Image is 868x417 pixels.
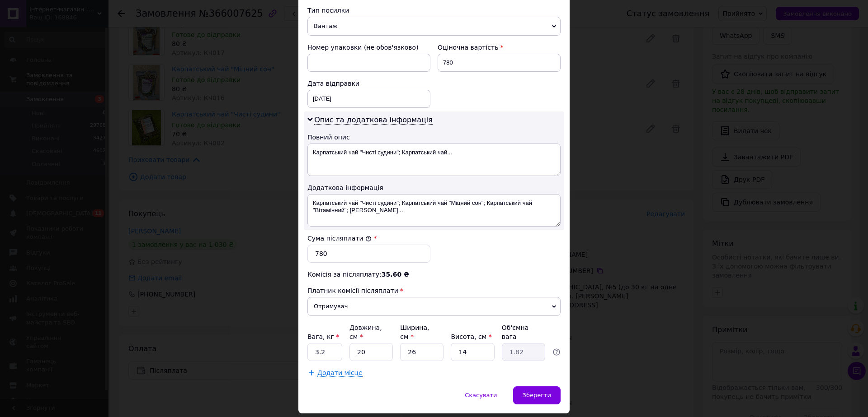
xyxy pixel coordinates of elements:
[523,392,551,398] span: Зберегти
[465,392,497,398] span: Скасувати
[451,333,491,340] label: Висота, см
[307,287,398,294] span: Платник комісії післяплати
[317,369,363,377] span: Додати місце
[307,194,561,227] textarea: Карпатський чай "Чисті судини"; Карпатський чай "Міцний сон"; Карпатський чай "Вітамінний"; [PERS...
[400,324,429,340] label: Ширина, см
[307,270,561,279] div: Комісія за післяплату:
[307,183,561,192] div: Додаткова інформація
[502,323,545,341] div: Об'ємна вага
[314,116,433,125] span: Опис та додаткова інформація
[307,79,430,88] div: Дата відправки
[307,43,430,52] div: Номер упаковки (не обов'язково)
[349,324,382,340] label: Довжина, см
[307,133,561,142] div: Повний опис
[307,297,561,316] span: Отримувач
[307,144,561,176] textarea: Карпатський чай "Чисті судини"; Карпатський чай...
[307,17,561,36] span: Вантаж
[438,43,561,52] div: Оціночна вартість
[307,333,339,340] label: Вага, кг
[307,7,349,14] span: Тип посилки
[382,271,409,278] span: 35.60 ₴
[307,235,372,242] label: Сума післяплати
